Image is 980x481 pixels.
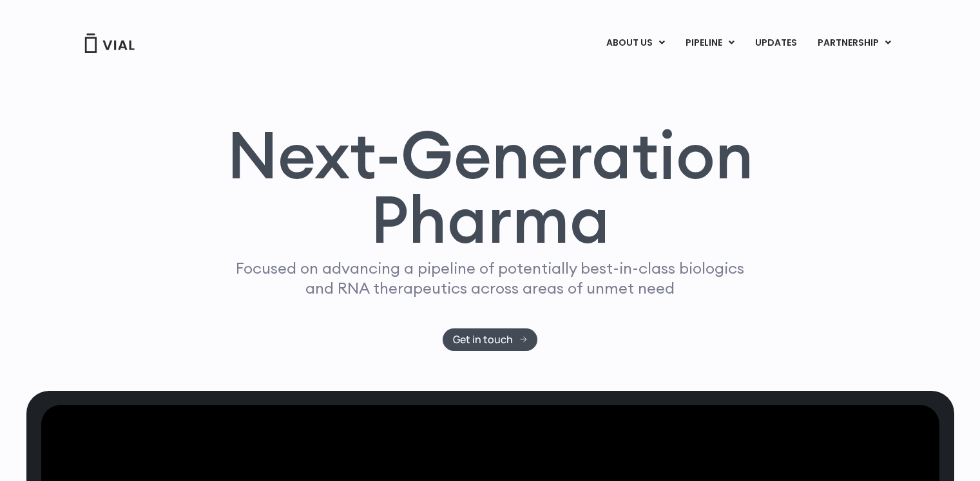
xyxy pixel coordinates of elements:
[807,32,901,54] a: PARTNERSHIPMenu Toggle
[231,258,750,298] p: Focused on advancing a pipeline of potentially best-in-class biologics and RNA therapeutics acros...
[745,32,807,54] a: UPDATES
[675,32,744,54] a: PIPELINEMenu Toggle
[596,32,675,54] a: ABOUT USMenu Toggle
[84,33,135,53] img: Vial Logo
[453,335,513,344] span: Get in touch
[443,328,537,351] a: Get in touch
[211,122,769,252] h1: Next-Generation Pharma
